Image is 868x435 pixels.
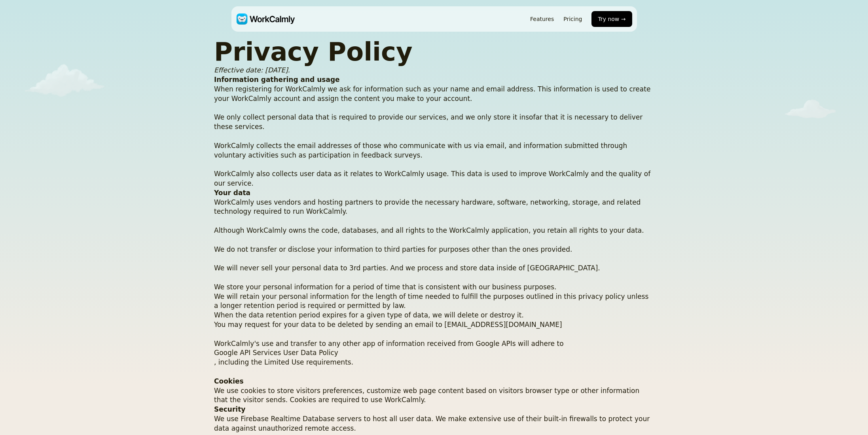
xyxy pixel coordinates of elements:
[214,66,290,74] i: Effective date: [DATE].
[236,13,295,25] img: WorkCalmly Logo
[214,189,250,197] strong: Your data
[214,348,654,358] a: Google API Services User Data Policy
[530,16,554,22] a: Features
[214,377,244,385] strong: Cookies
[214,405,245,413] strong: Security
[591,11,632,27] button: Try now →
[563,16,582,22] a: Pricing
[214,38,654,66] h1: Privacy Policy
[214,85,654,188] p: When registering for WorkCalmly we ask for information such as your name and email address. This ...
[214,198,654,377] p: WorkCalmly uses vendors and hosting partners to provide the necessary hardware, software, network...
[214,76,340,84] strong: Information gathering and usage
[214,386,654,405] p: We use cookies to store visitors preferences, customize web page content based on visitors browse...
